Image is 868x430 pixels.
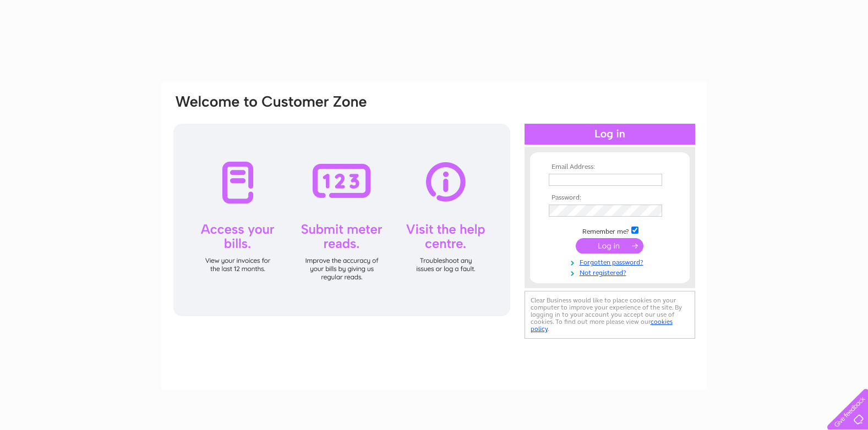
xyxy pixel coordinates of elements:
th: Email Address: [546,163,674,171]
a: Forgotten password? [549,256,674,267]
a: cookies policy [531,318,673,333]
div: Clear Business would like to place cookies on your computer to improve your experience of the sit... [525,291,695,339]
a: Not registered? [549,267,674,277]
td: Remember me? [546,225,674,236]
th: Password: [546,194,674,202]
input: Submit [576,238,643,253]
